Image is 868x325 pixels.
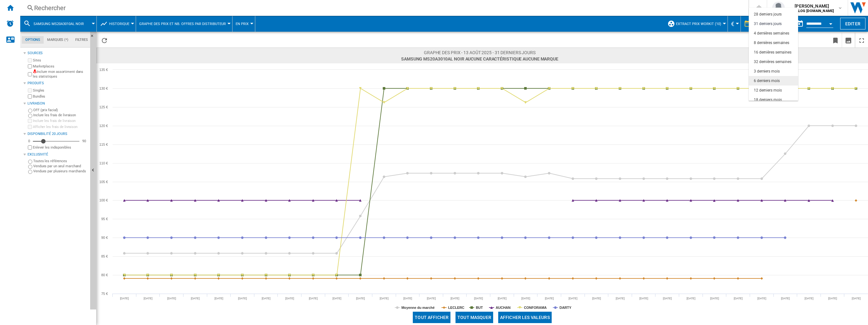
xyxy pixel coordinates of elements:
[754,50,791,55] div: 16 dernières semaines
[754,97,782,103] div: 18 derniers mois
[754,21,782,27] div: 31 derniers jours
[754,78,780,84] div: 6 derniers mois
[754,31,789,36] div: 4 dernières semaines
[754,88,782,93] div: 12 derniers mois
[754,12,782,17] div: 28 derniers jours
[754,69,780,74] div: 3 derniers mois
[754,59,791,65] div: 32 dernières semaines
[754,40,789,46] div: 8 dernières semaines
